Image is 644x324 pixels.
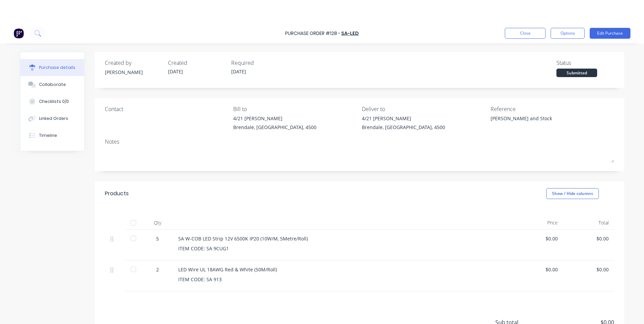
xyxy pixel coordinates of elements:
[491,115,575,130] textarea: [PERSON_NAME] and Stock
[39,115,68,122] div: Linked Orders
[362,115,445,122] div: 4/21 [PERSON_NAME]
[20,127,84,144] button: Timeline
[39,82,66,88] div: Collaborate
[105,138,614,146] div: Notes
[362,124,445,131] div: Brendale, [GEOGRAPHIC_DATA], 4500
[178,245,507,252] div: ITEM CODE: SA 9CUG1
[569,235,609,242] div: $0.00
[556,59,614,67] div: Status
[105,105,228,113] div: Contact
[341,30,359,37] a: Sa-Led
[233,115,316,122] div: 4/21 [PERSON_NAME]
[563,216,614,230] div: Total
[105,69,163,76] div: [PERSON_NAME]
[20,110,84,127] button: Linked Orders
[148,235,167,242] div: 5
[231,59,289,67] div: Required
[233,124,316,131] div: Brendale, [GEOGRAPHIC_DATA], 4500
[621,301,637,317] iframe: Intercom live chat
[39,98,69,105] div: Checklists 0/0
[556,69,597,77] div: Submitted
[590,28,630,39] button: Edit Purchase
[105,59,163,67] div: Created by
[518,235,558,242] div: $0.00
[569,266,609,273] div: $0.00
[518,266,558,273] div: $0.00
[105,190,129,198] div: Products
[168,59,226,67] div: Created
[14,28,24,38] img: Factory
[551,28,585,39] button: Options
[362,105,485,113] div: Deliver to
[20,93,84,110] button: Checklists 0/0
[39,65,75,71] div: Purchase details
[505,28,546,39] button: Close
[148,266,167,273] div: 2
[39,132,57,139] div: Timeline
[20,59,84,76] button: Purchase details
[178,276,507,283] div: ITEM CODE: SA 913
[142,216,173,230] div: Qty
[233,105,357,113] div: Bill to
[20,76,84,93] button: Collaborate
[285,30,341,37] div: Purchase Order #128 -
[512,216,563,230] div: Price
[491,105,614,113] div: Reference
[178,235,507,242] div: SA W-COB LED Strip 12V 6500K IP20 (10W/M, 5Metre/Roll)
[178,266,507,273] div: LED Wire UL 18AWG Red & White (50M/Roll)
[546,188,599,199] button: Show / Hide columns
